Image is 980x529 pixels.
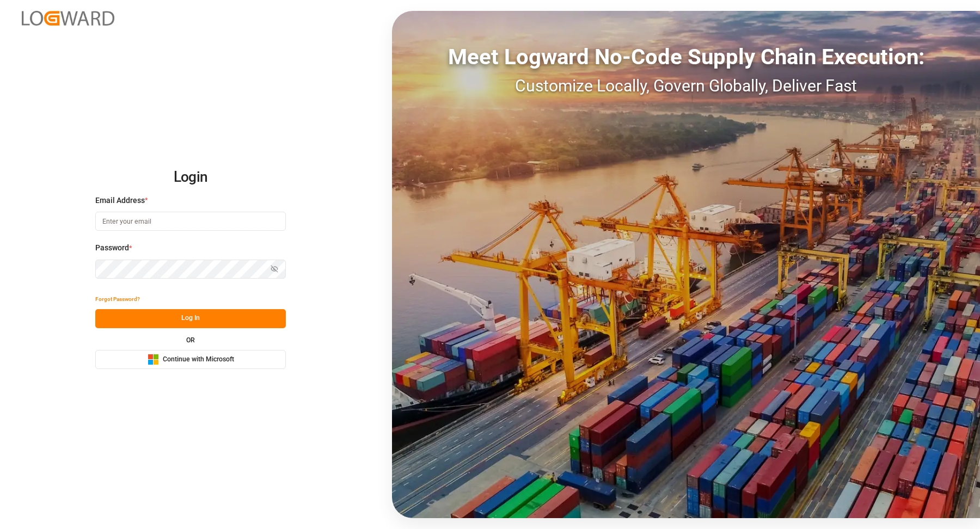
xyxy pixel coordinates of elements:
[95,350,286,369] button: Continue with Microsoft
[95,242,129,254] span: Password
[22,11,114,26] img: Logward_new_orange.png
[186,337,195,343] small: OR
[392,41,980,73] div: Meet Logward No-Code Supply Chain Execution:
[95,195,145,206] span: Email Address
[95,212,286,231] input: Enter your email
[163,355,234,365] span: Continue with Microsoft
[95,309,286,328] button: Log In
[392,73,980,98] div: Customize Locally, Govern Globally, Deliver Fast
[95,160,286,195] h2: Login
[95,290,140,309] button: Forgot Password?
